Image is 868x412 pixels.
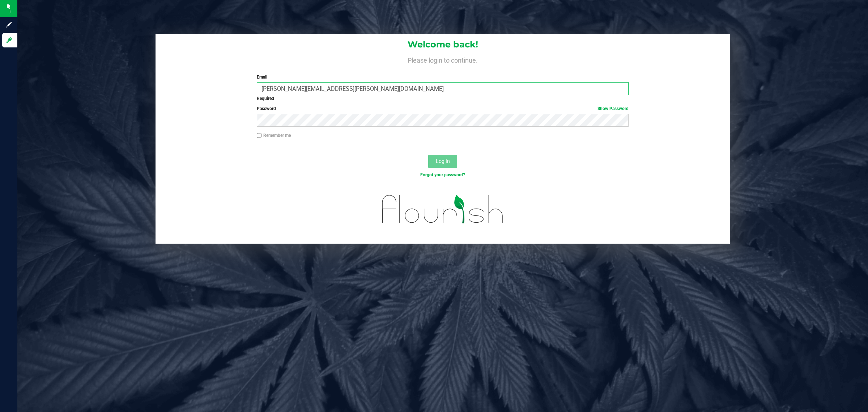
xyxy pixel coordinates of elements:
[597,106,629,111] a: Show Password
[257,106,276,111] span: Password
[257,133,262,138] input: Remember me
[5,37,13,44] inline-svg: Log in
[156,55,730,64] h4: Please login to continue.
[257,132,291,139] label: Remember me
[156,40,730,49] h1: Welcome back!
[428,155,457,168] button: Log In
[257,74,629,80] label: Email
[420,172,465,177] a: Forgot your password?
[5,21,13,28] inline-svg: Sign up
[257,96,274,101] strong: Required
[371,186,515,232] img: flourish_logo.svg
[436,158,450,164] span: Log In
